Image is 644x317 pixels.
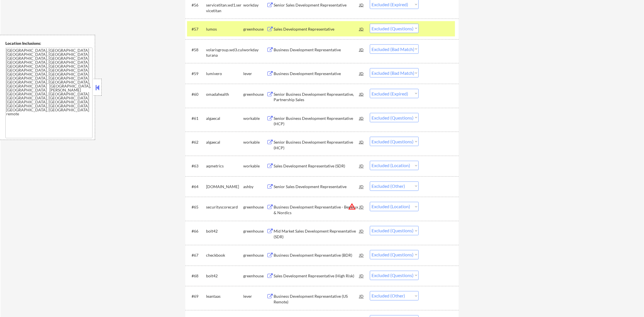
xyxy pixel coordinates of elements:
[192,2,202,8] div: #56
[348,203,356,211] button: warning_amber
[243,116,267,121] div: workable
[192,253,202,258] div: #67
[274,184,359,190] div: Senior Sales Development Representative
[359,250,364,260] div: JD
[274,229,359,240] div: Mid Market Sales Development Representative (SDR)
[359,24,364,34] div: JD
[359,271,364,281] div: JD
[274,205,359,216] div: Business Development Representative - Benelux & Nordics
[5,41,93,46] div: Location Inclusions:
[206,139,243,145] div: algaecal
[243,71,267,76] div: lever
[274,2,359,8] div: Senior Sales Development Representative
[243,294,267,299] div: lever
[206,163,243,169] div: aqmetrics
[243,2,267,8] div: workday
[359,89,364,99] div: JD
[243,92,267,97] div: greenhouse
[274,47,359,53] div: Business Development Representative
[206,205,243,210] div: securityscorecard
[206,26,243,32] div: lumos
[274,163,359,169] div: Sales Development Representative (SDR)
[206,273,243,279] div: bolt42
[359,161,364,171] div: JD
[359,202,364,212] div: JD
[206,92,243,97] div: omadahealth
[243,205,267,210] div: greenhouse
[192,92,202,97] div: #60
[206,2,243,13] div: servicetitan.wd1.servicetitan
[192,139,202,145] div: #62
[359,291,364,301] div: JD
[206,71,243,76] div: lumivero
[274,273,359,279] div: Sales Development Representative (High Risk)
[192,116,202,121] div: #61
[274,116,359,127] div: Senior Business Development Representative (HCP)
[192,163,202,169] div: #63
[192,294,202,299] div: #69
[206,116,243,121] div: algaecal
[243,229,267,234] div: greenhouse
[243,184,267,190] div: ashby
[359,137,364,147] div: JD
[192,273,202,279] div: #68
[243,139,267,145] div: workable
[243,253,267,258] div: greenhouse
[359,226,364,236] div: JD
[274,71,359,76] div: Business Development Representative
[192,184,202,190] div: #64
[192,26,202,32] div: #57
[206,229,243,234] div: bolt42
[274,294,359,305] div: Business Development Representative (US Remote)
[274,92,359,103] div: Senior Business Development Representative, Partnership Sales
[192,71,202,76] div: #59
[274,139,359,150] div: Senior Business Development Representative (HCP)
[359,68,364,78] div: JD
[359,182,364,192] div: JD
[359,113,364,123] div: JD
[192,229,202,234] div: #66
[359,44,364,55] div: JD
[192,205,202,210] div: #65
[274,26,359,32] div: Sales Development Representative
[243,26,267,32] div: greenhouse
[243,47,267,53] div: workday
[206,253,243,258] div: checkbook
[192,47,202,53] div: #58
[243,163,267,169] div: workable
[206,47,243,58] div: volarisgroup.wd3.culturana
[206,184,243,190] div: [DOMAIN_NAME]
[274,253,359,258] div: Business Development Representative (BDR)
[243,273,267,279] div: greenhouse
[206,294,243,299] div: leantaas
